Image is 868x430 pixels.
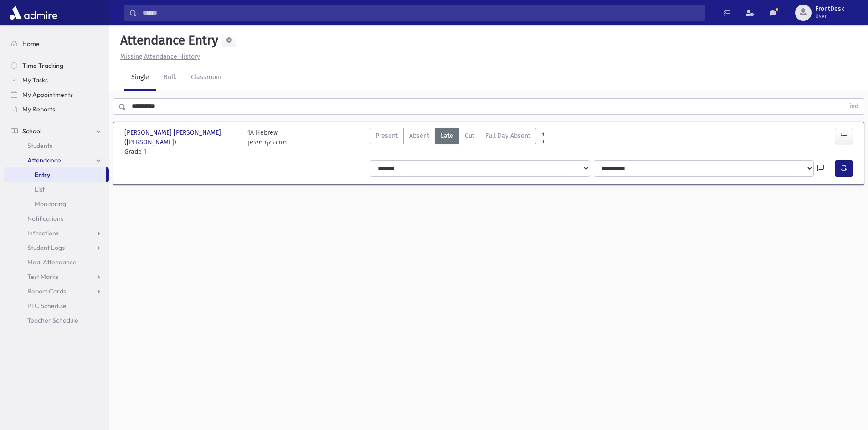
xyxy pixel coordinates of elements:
span: Students [27,142,52,150]
span: PTC Schedule [27,302,67,310]
span: User [815,13,844,20]
span: Time Tracking [22,61,63,70]
span: Present [375,131,398,141]
span: Attendance [27,156,61,164]
span: Notifications [27,214,63,223]
span: My Appointments [22,91,73,99]
span: Student Logs [27,243,65,252]
a: Home [4,36,109,51]
span: School [22,127,41,135]
a: Test Marks [4,269,109,284]
span: Teacher Schedule [27,316,78,324]
h5: Attendance Entry [117,33,218,48]
button: Find [841,99,864,114]
span: Grade 1 [124,147,238,157]
span: My Tasks [22,76,48,84]
a: Notifications [4,211,109,226]
span: Absent [409,131,429,141]
a: List [4,182,109,197]
u: Missing Attendance History [120,53,200,61]
a: Report Cards [4,284,109,298]
img: AdmirePro [7,4,60,22]
div: AttTypes [370,128,536,157]
span: FrontDesk [815,5,844,13]
a: School [4,124,109,138]
a: My Tasks [4,73,109,87]
span: Infractions [27,229,59,237]
a: Entry [4,167,106,182]
a: Monitoring [4,197,109,211]
a: Students [4,138,109,153]
span: My Reports [22,105,55,113]
a: Missing Attendance History [117,53,200,61]
a: Single [124,65,156,91]
a: My Reports [4,102,109,116]
a: Teacher Schedule [4,313,109,328]
a: Bulk [156,65,184,91]
span: [PERSON_NAME] [PERSON_NAME] ([PERSON_NAME]) [124,128,238,147]
a: My Appointments [4,87,109,102]
span: Home [22,40,40,48]
span: Entry [35,171,50,179]
a: Attendance [4,153,109,167]
span: Full Day Absent [486,131,530,141]
a: Time Tracking [4,58,109,73]
a: Student Logs [4,240,109,255]
a: Classroom [184,65,229,91]
div: 1A Hebrew מורה קרמיזיאן [247,128,287,157]
span: Cut [465,131,474,141]
span: Meal Attendance [27,258,77,266]
span: Monitoring [35,200,66,208]
span: List [35,185,45,193]
span: Late [441,131,453,141]
span: Test Marks [27,273,58,281]
span: Report Cards [27,287,66,295]
a: Infractions [4,226,109,240]
a: PTC Schedule [4,298,109,313]
a: Meal Attendance [4,255,109,269]
input: Search [137,5,705,21]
